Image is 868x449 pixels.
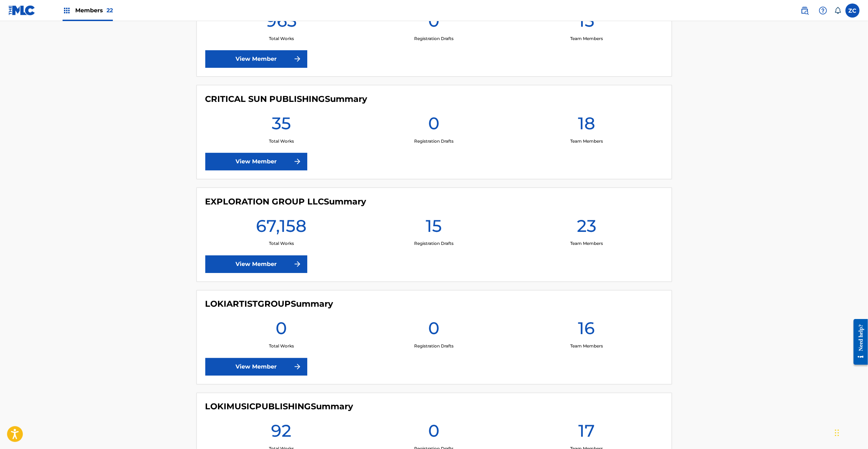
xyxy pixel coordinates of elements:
[414,35,454,42] p: Registration Drafts
[816,4,830,18] div: Help
[293,157,302,166] img: f7272a7cc735f4ea7f67.svg
[293,260,302,268] img: f7272a7cc735f4ea7f67.svg
[578,113,595,138] h1: 18
[578,421,595,446] h1: 17
[414,343,454,350] p: Registration Drafts
[414,138,454,144] p: Registration Drafts
[578,10,594,35] h1: 15
[293,363,302,371] img: f7272a7cc735f4ea7f67.svg
[256,215,307,241] h1: 67,158
[426,215,442,241] h1: 15
[428,421,439,446] h1: 0
[269,343,294,350] p: Total Works
[833,415,868,449] iframe: Chat Widget
[570,241,603,247] p: Team Members
[63,6,71,15] img: Top Rightsholders
[272,113,291,138] h1: 35
[570,35,603,42] p: Team Members
[8,5,36,15] img: MLC Logo
[107,7,113,14] span: 22
[428,10,439,35] h1: 0
[834,7,841,14] div: Notifications
[269,35,294,42] p: Total Works
[819,6,827,15] img: help
[835,422,839,443] div: Drag
[578,318,595,343] h1: 16
[269,138,294,144] p: Total Works
[205,358,307,376] a: View Member
[428,113,439,138] h1: 0
[205,50,307,68] a: View Member
[205,255,307,273] a: View Member
[266,10,297,35] h1: 963
[848,314,868,370] iframe: Resource Center
[205,299,333,310] h4: LOKIARTISTGROUP
[798,4,812,18] a: Public Search
[205,153,307,170] a: View Member
[414,241,454,247] p: Registration Drafts
[276,318,287,343] h1: 0
[570,138,603,144] p: Team Members
[846,4,860,18] div: User Menu
[205,196,366,207] h4: EXPLORATION GROUP LLC
[205,402,353,412] h4: LOKIMUSICPUBLISHING
[293,55,302,63] img: f7272a7cc735f4ea7f67.svg
[205,94,367,104] h4: CRITICAL SUN PUBLISHING
[271,421,291,446] h1: 92
[577,215,596,241] h1: 23
[801,6,809,15] img: search
[428,318,439,343] h1: 0
[269,241,294,247] p: Total Works
[75,6,113,14] span: Members
[570,343,603,350] p: Team Members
